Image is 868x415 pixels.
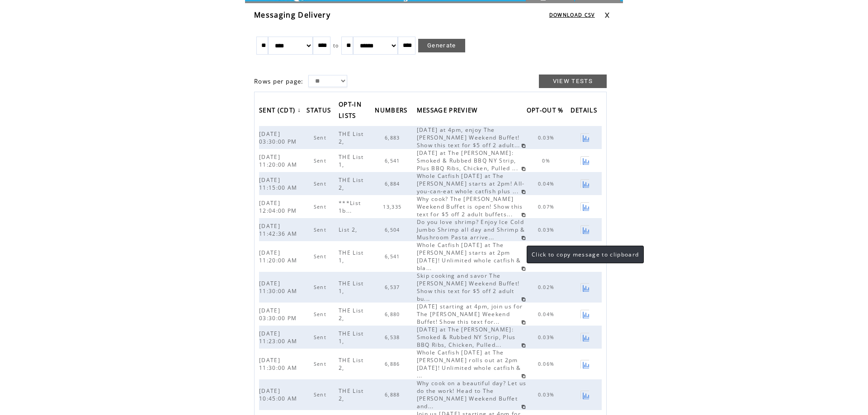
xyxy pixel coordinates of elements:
[314,227,329,233] span: Sent
[314,135,329,141] span: Sent
[417,241,521,272] span: Whole Catfish [DATE] at The [PERSON_NAME] starts at 2pm [DATE]! Unlimited whole catfish & bla...
[532,251,639,258] span: Click to copy message to clipboard
[339,356,364,372] span: THE List 2,
[339,280,364,295] span: THE List 1,
[385,158,402,164] span: 6,541
[538,204,557,210] span: 0.07%
[259,387,300,402] span: [DATE] 10:45:00 AM
[385,284,402,290] span: 6,537
[307,103,335,118] a: STATUS
[542,158,552,164] span: 0%
[417,218,525,241] span: Do you love shrimp? Enjoy Ice Cold Jumbo Shrimp all day and Shrimp & Mushroom Pasta arrive...
[339,176,364,191] span: THE List 2,
[385,253,402,260] span: 6,541
[538,334,557,340] span: 0.03%
[538,284,557,290] span: 0.02%
[538,311,557,317] span: 0.04%
[417,303,523,326] span: [DATE] starting at 4pm, join us for The [PERSON_NAME] Weekend Buffet! Show this text for...
[314,158,329,164] span: Sent
[527,103,568,118] a: OPT-OUT %
[339,330,364,345] span: THE List 1,
[339,387,364,402] span: THE List 2,
[417,326,516,349] span: [DATE] at The [PERSON_NAME]: Smoked & Rubbed NY Strip, Plus BBQ Ribs, Chicken, Pulled...
[385,392,402,398] span: 6,888
[314,284,329,290] span: Sent
[254,10,330,20] span: Messaging Delivery
[259,104,297,119] span: SENT (CDT)
[314,392,329,398] span: Sent
[259,176,300,191] span: [DATE] 11:15:00 AM
[259,330,300,345] span: [DATE] 11:23:00 AM
[417,103,482,118] a: MESSAGE PREVIEW
[385,311,402,317] span: 6,880
[375,103,412,118] a: NUMBERS
[385,334,402,340] span: 6,538
[417,349,521,379] span: Whole Catfish [DATE] at The [PERSON_NAME] rolls out at 2pm [DATE]! Unlimited whole catfish & ...
[549,12,595,18] a: DOWNLOAD CSV
[307,104,333,119] span: STATUS
[259,103,303,118] a: SENT (CDT)↓
[571,104,599,119] span: DETAILS
[383,204,404,210] span: 13,335
[259,356,300,372] span: [DATE] 11:30:00 AM
[314,361,329,367] span: Sent
[538,135,557,141] span: 0.03%
[314,311,329,317] span: Sent
[385,361,402,367] span: 6,886
[538,361,557,367] span: 0.06%
[385,135,402,141] span: 6,883
[259,153,300,168] span: [DATE] 11:20:00 AM
[539,75,607,88] a: VIEW TESTS
[339,153,364,168] span: THE List 1,
[538,392,557,398] span: 0.03%
[333,42,339,49] span: to
[254,77,304,85] span: Rows per page:
[417,149,520,172] span: [DATE] at The [PERSON_NAME]: Smoked & Rubbed BBQ NY Strip, Plus BBQ Ribs, Chicken, Pulled ...
[339,307,364,322] span: THE List 2,
[418,39,465,52] a: Generate
[417,104,480,119] span: MESSAGE PREVIEW
[538,227,557,233] span: 0.03%
[527,104,566,119] span: OPT-OUT %
[417,379,527,410] span: Why cook on a beautiful day? Let us do the work! Head to The [PERSON_NAME] Weekend Buffet and...
[417,126,523,149] span: [DATE] at 4pm, enjoy The [PERSON_NAME] Weekend Buffet! Show this text for $5 off 2 adult...
[538,181,557,187] span: 0.04%
[385,181,402,187] span: 6,884
[314,181,329,187] span: Sent
[259,222,300,238] span: [DATE] 11:42:36 AM
[259,249,300,264] span: [DATE] 11:20:00 AM
[339,98,362,124] span: OPT-IN LISTS
[417,172,525,195] span: Whole Catfish [DATE] at The [PERSON_NAME] starts at 2pm! All-you-can-eat whole catfish plus ...
[339,249,364,264] span: THE List 1,
[339,226,359,233] span: List 2,
[314,253,329,260] span: Sent
[314,334,329,340] span: Sent
[417,195,523,218] span: Why cook? The [PERSON_NAME] Weekend Buffet is open! Show this text for $5 off 2 adult buffets...
[259,307,299,322] span: [DATE] 03:30:00 PM
[314,204,329,210] span: Sent
[385,227,402,233] span: 6,504
[259,280,300,295] span: [DATE] 11:30:00 AM
[259,130,299,145] span: [DATE] 03:30:00 PM
[417,272,520,303] span: Skip cooking and savor The [PERSON_NAME] Weekend Buffet! Show this text for $5 off 2 adult bu...
[259,199,299,214] span: [DATE] 12:04:00 PM
[375,104,410,119] span: NUMBERS
[339,130,364,145] span: THE List 2,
